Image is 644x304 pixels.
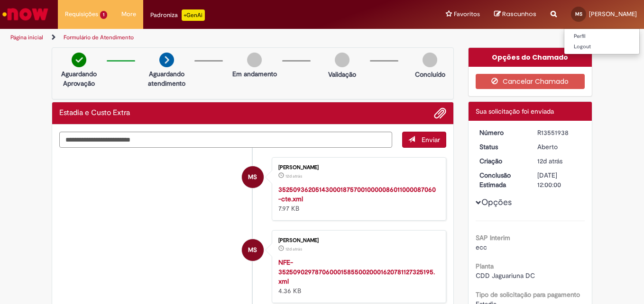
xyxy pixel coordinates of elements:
button: Adicionar anexos [434,107,446,119]
span: 12d atrás [285,246,302,252]
h2: Estadia e Custo Extra Histórico de tíquete [59,109,130,117]
span: Rascunhos [502,9,536,18]
div: 7.97 KB [278,185,436,213]
span: ecc [476,243,487,251]
p: Aguardando atendimento [144,69,190,88]
span: Favoritos [454,9,480,19]
ul: Trilhas de página [7,29,422,46]
a: Rascunhos [494,10,536,19]
a: NFE-35250902978706000158550020001620781127325195.xml [278,258,435,286]
span: CDD Jaguariuna DC [476,271,535,280]
span: 1 [100,11,107,19]
div: [PERSON_NAME] [278,165,436,170]
span: 12d atrás [537,157,562,165]
button: Cancelar Chamado [476,74,585,89]
span: MS [575,11,582,17]
img: img-circle-grey.png [247,53,262,67]
img: img-circle-grey.png [423,53,437,67]
div: [DATE] 12:00:00 [537,170,581,189]
button: Enviar [402,132,446,148]
a: Perfil [564,31,639,42]
div: Opções do Chamado [469,48,592,67]
div: Aberto [537,142,581,152]
div: Marcelo Renato dos Santos [242,166,264,188]
span: Enviar [422,135,440,144]
p: Aguardando Aprovação [56,69,102,88]
dt: Número [472,128,531,137]
span: [PERSON_NAME] [589,10,637,18]
div: Padroniza [150,9,205,21]
span: MS [248,239,257,261]
textarea: Digite sua mensagem aqui... [59,132,392,148]
span: More [121,9,136,19]
time: 19/09/2025 17:12:49 [285,246,302,252]
time: 19/09/2025 17:27:53 [537,157,562,165]
p: Validação [328,70,356,79]
p: Em andamento [232,69,277,79]
p: +GenAi [182,9,205,21]
div: Marcelo Renato dos Santos [242,239,264,261]
a: Página inicial [10,34,43,41]
dt: Status [472,142,531,152]
div: 4.36 KB [278,258,436,295]
a: 35250936205143000187570010000086011000087060-cte.xml [278,185,436,203]
img: check-circle-green.png [72,53,86,67]
div: R13551938 [537,128,581,137]
a: Formulário de Atendimento [64,34,134,41]
span: Requisições [65,9,98,19]
dt: Criação [472,156,531,166]
img: img-circle-grey.png [335,53,350,67]
b: Tipo de solicitação para pagamento [476,290,580,299]
span: 12d atrás [285,173,302,179]
span: Sua solicitação foi enviada [476,107,554,116]
p: Concluído [415,70,445,79]
b: SAP Interim [476,233,510,242]
dt: Conclusão Estimada [472,170,531,189]
div: [PERSON_NAME] [278,238,436,243]
a: Logout [564,42,639,52]
span: MS [248,166,257,188]
time: 19/09/2025 17:22:43 [285,173,302,179]
img: arrow-next.png [159,53,174,67]
b: Planta [476,262,494,270]
img: ServiceNow [1,5,50,24]
div: 19/09/2025 17:27:53 [537,156,581,166]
